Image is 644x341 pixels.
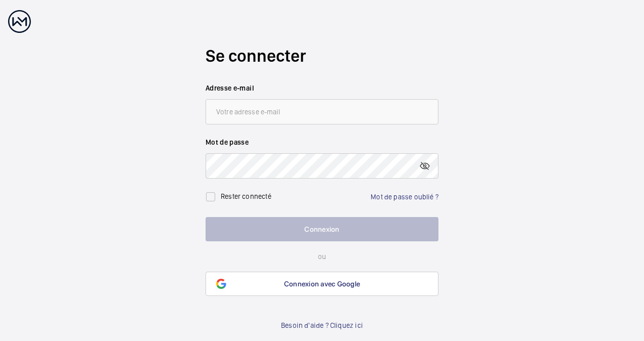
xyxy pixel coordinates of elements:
h2: Se connecter [206,44,438,68]
label: Adresse e-mail [206,83,438,93]
a: Mot de passe oublié ? [371,193,438,201]
label: Rester connecté [221,192,271,200]
a: Besoin d'aide ? Cliquez ici [281,320,363,330]
span: Connexion avec Google [284,280,360,288]
button: Connexion [206,217,438,241]
input: Votre adresse e-mail [206,99,438,124]
label: Mot de passe [206,137,438,147]
p: ou [206,251,438,262]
